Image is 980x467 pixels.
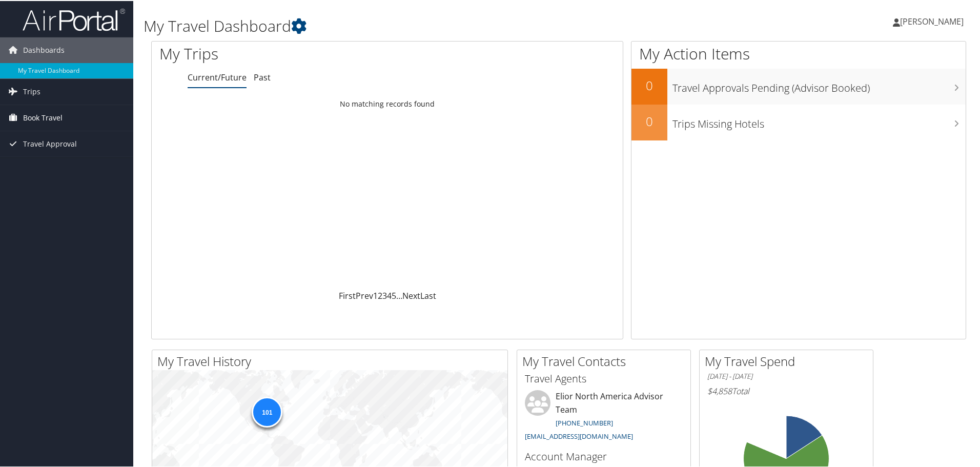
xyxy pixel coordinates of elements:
[23,78,40,104] span: Trips
[356,289,373,300] a: Prev
[254,71,271,82] a: Past
[705,352,873,369] h2: My Travel Spend
[707,384,732,396] span: $4,858
[525,371,683,385] h3: Travel Agents
[378,289,382,300] a: 2
[672,75,966,94] h3: Travel Approvals Pending (Advisor Booked)
[396,289,402,300] span: …
[631,76,667,93] h2: 0
[525,431,633,440] a: [EMAIL_ADDRESS][DOMAIN_NAME]
[188,71,247,82] a: Current/Future
[252,396,282,427] div: 101
[631,104,966,139] a: 0Trips Missing Hotels
[707,384,865,396] h6: Total
[631,112,667,129] h2: 0
[144,14,697,36] h1: My Travel Dashboard
[157,352,507,369] h2: My Travel History
[23,104,63,130] span: Book Travel
[900,15,964,26] span: [PERSON_NAME]
[23,7,125,31] img: airportal-logo.png
[339,289,356,300] a: First
[672,111,966,130] h3: Trips Missing Hotels
[420,289,436,300] a: Last
[631,42,966,64] h1: My Action Items
[382,289,387,300] a: 3
[525,449,683,463] h3: Account Manager
[23,36,65,62] span: Dashboards
[522,352,690,369] h2: My Travel Contacts
[402,289,420,300] a: Next
[373,289,378,300] a: 1
[556,417,613,427] a: [PHONE_NUMBER]
[152,94,623,112] td: No matching records found
[392,289,396,300] a: 5
[387,289,392,300] a: 4
[159,42,419,64] h1: My Trips
[893,5,974,36] a: [PERSON_NAME]
[520,389,688,444] li: Elior North America Advisor Team
[23,130,77,156] span: Travel Approval
[707,371,865,380] h6: [DATE] - [DATE]
[631,68,966,104] a: 0Travel Approvals Pending (Advisor Booked)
